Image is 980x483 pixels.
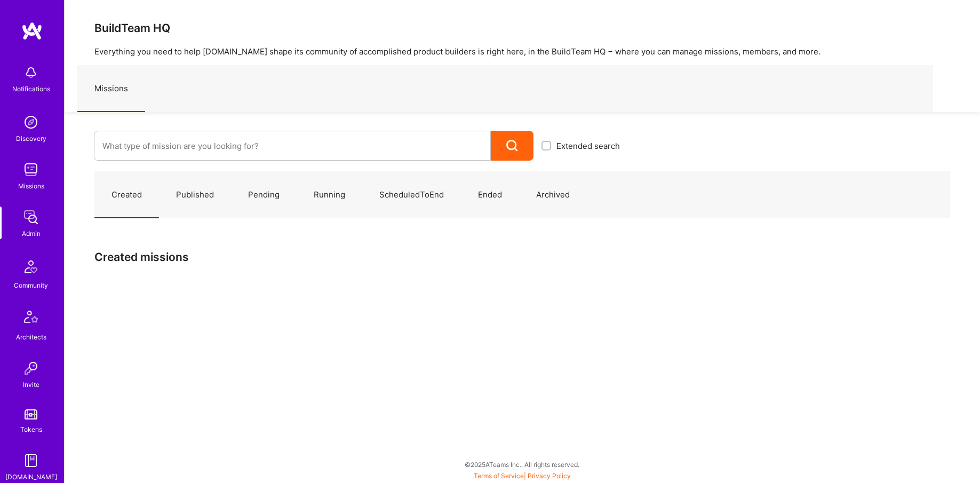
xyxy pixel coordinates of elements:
[20,450,42,471] img: guide book
[474,472,524,480] a: Terms of Service
[556,140,620,152] span: Extended search
[297,172,362,218] a: Running
[64,451,980,478] div: © 2025 ATeams Inc., All rights reserved.
[519,172,587,218] a: Archived
[474,472,571,480] span: |
[12,83,50,94] div: Notifications
[362,172,461,218] a: ScheduledToEnd
[231,172,297,218] a: Pending
[18,254,44,280] img: Community
[14,280,48,291] div: Community
[20,424,42,435] div: Tokens
[18,180,44,192] div: Missions
[20,159,42,180] img: teamwork
[159,172,231,218] a: Published
[25,409,37,419] img: tokens
[22,228,41,239] div: Admin
[18,306,44,331] img: Architects
[5,471,57,482] div: [DOMAIN_NAME]
[506,140,519,152] i: icon Search
[102,132,482,160] input: What type of mission are you looking for?
[77,66,145,112] a: Missions
[20,207,42,228] img: admin teamwork
[94,250,950,264] h3: Created missions
[16,133,46,144] div: Discovery
[461,172,519,218] a: Ended
[94,46,950,57] p: Everything you need to help [DOMAIN_NAME] shape its community of accomplished product builders is...
[23,379,39,390] div: Invite
[528,472,571,480] a: Privacy Policy
[94,21,950,35] h3: BuildTeam HQ
[94,172,159,218] a: Created
[20,112,42,133] img: discovery
[20,358,42,379] img: Invite
[21,21,43,41] img: logo
[20,62,42,83] img: bell
[16,331,46,343] div: Architects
